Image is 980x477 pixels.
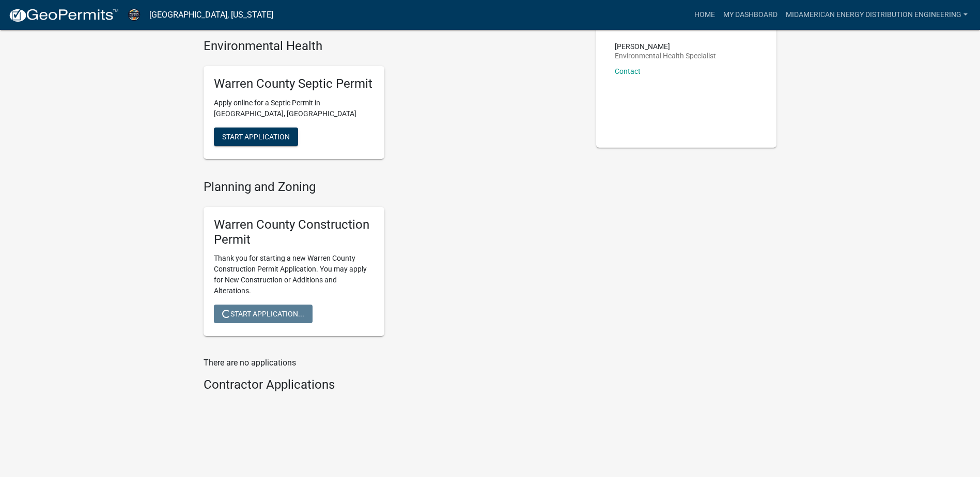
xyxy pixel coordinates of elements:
[214,98,374,119] p: Apply online for a Septic Permit in [GEOGRAPHIC_DATA], [GEOGRAPHIC_DATA]
[214,305,313,323] button: Start Application...
[149,6,273,24] a: [GEOGRAPHIC_DATA], [US_STATE]
[204,39,581,54] h4: Environmental Health
[127,8,141,22] img: Warren County, Iowa
[222,310,304,318] span: Start Application...
[222,133,290,141] span: Start Application
[214,128,298,146] button: Start Application
[204,357,581,369] p: There are no applications
[204,377,581,392] h4: Contractor Applications
[204,180,581,195] h4: Planning and Zoning
[615,52,716,59] p: Environmental Health Specialist
[690,5,719,25] a: Home
[204,377,581,396] wm-workflow-list-section: Contractor Applications
[214,217,374,247] h5: Warren County Construction Permit
[719,5,782,25] a: My Dashboard
[214,253,374,296] p: Thank you for starting a new Warren County Construction Permit Application. You may apply for New...
[615,67,641,75] a: Contact
[214,76,374,91] h5: Warren County Septic Permit
[782,5,972,25] a: MidAmerican Energy Distribution Engineering
[615,43,716,50] p: [PERSON_NAME]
